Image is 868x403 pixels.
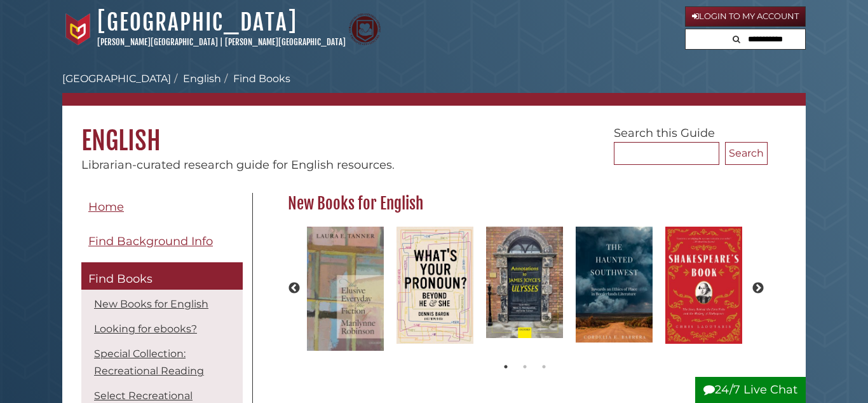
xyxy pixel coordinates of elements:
[88,272,153,286] span: Find Books
[97,37,218,47] a: [PERSON_NAME][GEOGRAPHIC_DATA]
[221,71,290,87] li: Find Books
[62,73,171,85] a: [GEOGRAPHIC_DATA]
[288,282,301,295] button: Previous
[499,360,512,373] button: 1 of 2
[225,37,346,47] a: [PERSON_NAME][GEOGRAPHIC_DATA]
[390,220,480,350] img: What's Your Pronoun? Beyond He and She
[519,360,531,373] button: 2 of 2
[62,13,94,45] img: Calvin University
[88,234,213,248] span: Find Background Info
[94,323,197,335] a: Looking for ebooks?
[729,29,744,46] button: Search
[220,37,223,47] span: |
[301,220,390,357] img: The Elusive Everyday in the Fiction of Marilynne Robinson
[81,158,395,172] span: Librarian-curated research guide for English resources.
[88,200,124,214] span: Home
[94,348,204,377] a: Special Collection: Recreational Reading
[281,194,768,214] h2: New Books for English
[480,220,569,344] img: Annotations to James Joyce's Ulysses
[538,360,550,373] button: 3 of 2
[62,71,806,106] nav: breadcrumb
[97,8,297,36] a: [GEOGRAPHIC_DATA]
[183,73,221,85] a: English
[62,106,806,157] h1: English
[685,6,806,27] a: Login to My Account
[733,35,740,43] i: Search
[752,282,764,295] button: Next
[81,227,243,256] a: Find Background Info
[81,262,243,290] a: Find Books
[81,193,243,222] a: Home
[725,142,768,165] button: Search
[695,377,806,403] button: 24/7 Live Chat
[349,13,381,45] img: Calvin Theological Seminary
[94,298,208,310] a: New Books for English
